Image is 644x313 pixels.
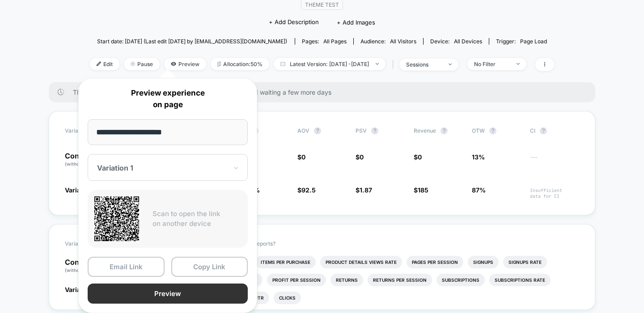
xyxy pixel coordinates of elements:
span: all pages [323,38,347,45]
span: --- [530,154,579,167]
div: Trigger: [496,38,547,45]
img: end [449,63,452,65]
span: All Visitors [390,38,416,45]
li: Signups Rate [503,256,547,268]
span: PSV [356,127,367,134]
li: Items Per Purchase [255,256,316,268]
span: 0 [418,153,422,161]
button: Copy Link [171,257,248,277]
img: end [131,62,135,66]
span: Preview [164,58,206,70]
li: Returns [330,274,363,286]
span: Latest Version: [DATE] - [DATE] [274,58,386,70]
li: Subscriptions [436,274,485,286]
button: ? [489,127,496,134]
li: Clicks [274,292,301,304]
div: No Filter [474,61,510,67]
p: Preview experience on page [88,88,248,110]
span: 13% [472,153,485,161]
span: Page Load [520,38,547,45]
span: Revenue [414,127,436,134]
span: 0 [360,153,364,161]
li: Returns Per Session [368,274,432,286]
img: end [517,63,520,65]
span: 0 [301,153,305,161]
span: 87% [472,186,486,194]
span: Variation 1 [65,286,97,293]
span: $ [297,153,305,161]
button: ? [441,127,448,134]
span: 92.5 [301,186,316,194]
span: CI [530,127,579,134]
span: (without changes) [65,161,105,167]
span: $ [414,153,422,161]
span: Start date: [DATE] (Last edit [DATE] by [EMAIL_ADDRESS][DOMAIN_NAME]) [97,38,287,45]
span: 185 [418,186,428,194]
span: $ [297,186,316,194]
span: $ [356,153,364,161]
span: Device: [423,38,489,45]
span: (without changes) [65,267,105,273]
span: OTW [472,127,521,134]
p: Scan to open the link on another device [153,209,241,229]
div: Pages: [302,38,347,45]
span: $ [414,186,428,194]
img: end [376,63,379,65]
img: rebalance [217,62,221,67]
span: 1.87 [360,186,372,194]
span: Pause [124,58,160,70]
span: Variation 1 [65,186,97,194]
span: $ [356,186,372,194]
li: Subscriptions Rate [489,274,551,286]
span: | [390,58,399,71]
span: There are still no statistically significant results. We recommend waiting a few more days [73,88,577,96]
p: Control [65,152,114,167]
img: calendar [280,62,285,66]
span: Insufficient data for CI [530,188,579,199]
p: Would like to see more reports? [196,240,580,247]
img: edit [97,62,101,66]
button: Email Link [88,257,165,277]
span: all devices [454,38,482,45]
li: Product Details Views Rate [320,256,402,268]
span: Variation [65,240,114,247]
li: Signups [468,256,499,268]
button: ? [371,127,378,134]
button: ? [540,127,547,134]
button: ? [314,127,321,134]
li: Profit Per Session [267,274,326,286]
span: Variation [65,127,114,134]
span: Edit [90,58,119,70]
span: Allocation: 50% [211,58,269,70]
span: + Add Images [337,19,375,26]
div: sessions [406,61,442,68]
p: Control [65,259,121,274]
li: Pages Per Session [407,256,463,268]
span: + Add Description [269,18,319,27]
div: Audience: [360,38,416,45]
span: AOV [297,127,309,134]
button: Preview [88,284,248,304]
